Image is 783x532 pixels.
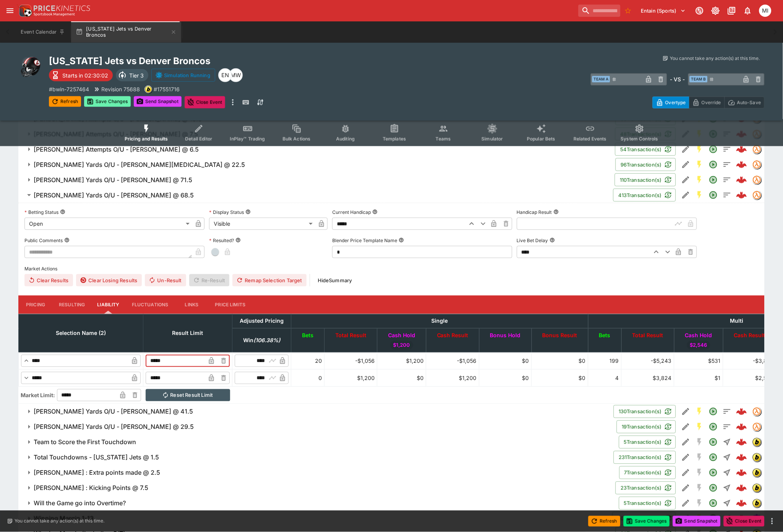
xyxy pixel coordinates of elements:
[693,4,707,18] button: Connected to PK
[230,136,265,142] span: InPlay™ Trading
[235,336,289,345] span: Win(106.38%)
[34,438,136,446] h6: Team to Score the First Touchdown
[34,469,160,477] h6: [PERSON_NAME] : Extra points made @ 2.5
[591,374,619,382] div: 4
[18,188,613,203] button: [PERSON_NAME] Yards O/U - [PERSON_NAME] @ 68.5
[693,496,707,510] button: SGM Disabled
[209,237,234,244] p: Resulted?
[253,336,280,345] em: ( 106.38 %)
[232,274,307,286] button: Remap Selection Target
[679,466,693,480] button: Edit Detail
[736,498,747,509] div: 8a2abc76-db27-48d2-9d06-4ecd516489ec
[736,452,747,463] img: logo-cerberus--red.svg
[49,85,89,93] p: Copy To Clipboard
[383,136,406,142] span: Templates
[527,136,556,142] span: Popular Bets
[175,296,209,314] button: Links
[734,496,749,511] a: 8a2abc76-db27-48d2-9d06-4ecd516489ec
[752,191,762,200] div: tradingmodel
[736,498,747,509] img: logo-cerberus--red.svg
[615,143,676,156] button: 54Transaction(s)
[517,209,552,215] p: Handicap Result
[693,173,707,187] button: SGM Enabled
[34,454,159,462] h6: Total Touchdowns - [US_STATE] Jets @ 1.5
[34,500,126,508] h6: Will the Game go into Overtime?
[145,86,152,93] div: bwin
[34,176,192,184] h6: [PERSON_NAME] Yards O/U - [PERSON_NAME] @ 71.5
[24,263,759,274] label: Market Actions
[245,209,251,215] button: Display Status
[616,482,676,495] button: 23Transaction(s)
[693,188,707,202] button: SGM Enabled
[482,357,529,365] div: $0
[679,173,693,187] button: Edit Detail
[736,190,747,201] img: logo-cerberus--red.svg
[709,191,718,200] svg: Open
[707,466,720,480] button: Open
[677,357,721,365] div: $531
[677,374,721,382] div: $1
[693,451,707,464] button: SGM Disabled
[18,435,619,450] button: Team to Score the First Touchdown
[752,160,762,169] div: tradingmodel
[209,218,315,230] div: Visible
[336,136,355,142] span: Auditing
[693,420,707,434] button: SGM Enabled
[534,374,586,382] div: $0
[679,481,693,495] button: Edit Detail
[591,357,619,365] div: 199
[725,97,765,108] button: Auto-Save
[34,161,245,169] h6: [PERSON_NAME] Yards O/U - [PERSON_NAME][MEDICAL_DATA] @ 22.5
[18,450,614,465] button: Total Touchdowns - [US_STATE] Jets @ 1.5
[753,484,761,492] img: bwin
[707,188,720,202] button: Open
[693,481,707,495] button: SGM Disabled
[615,173,676,186] button: 110Transaction(s)
[143,314,232,353] th: Result Limit
[753,160,761,169] img: tradingmodel
[622,5,634,17] button: No Bookmarks
[734,172,749,188] a: cf948fef-2f34-406a-893f-8056e9f8b6e0
[119,119,664,146] div: Event type filters
[753,499,761,508] img: bwin
[24,274,73,286] button: Clear Results
[679,405,693,419] button: Edit Detail
[482,374,529,382] div: $0
[91,296,125,314] button: Liability
[380,331,424,340] span: Cash Hold
[736,483,747,493] div: 98c355aa-1a94-459c-9019-550cc237db43
[737,99,761,107] p: Auto-Save
[726,331,774,340] span: Cash Result
[693,158,707,171] button: SGM Enabled
[624,516,670,527] button: Save Changes
[734,435,749,450] a: e1bcc53b-070d-4299-8746-36d05a0b35d2
[736,159,747,170] div: 8cce2636-0632-4a30-b48a-669f28973d67
[757,2,774,19] button: michael.wilczynski
[573,136,607,142] span: Related Events
[390,342,413,349] span: $1,200
[726,357,774,365] div: -$3,887
[707,142,720,156] button: Open
[218,68,232,82] div: Eamon Nunn
[768,517,777,526] button: more
[720,481,734,495] button: Straight
[726,374,774,382] div: $2,532
[84,96,131,107] button: Save Changes
[34,5,90,11] img: PriceKinetics
[670,75,685,83] h6: - VS -
[18,419,617,435] button: [PERSON_NAME] Yards O/U - [PERSON_NAME] @ 29.5
[679,420,693,434] button: Edit Detail
[482,136,503,142] span: Simulator
[736,406,747,417] img: logo-cerberus--red.svg
[18,296,53,314] button: Pricing
[53,296,91,314] button: Resulting
[64,238,70,243] button: Public Comments
[21,391,55,399] h3: Market Limit:
[232,314,291,328] th: Adjusted Pricing
[736,406,747,417] div: 1f6b28a5-2930-4b8e-a967-32ecb2c50e15
[619,466,676,479] button: 7Transaction(s)
[707,435,720,449] button: Open
[291,314,588,328] th: Single
[591,331,619,340] span: Bets
[709,438,718,447] svg: Open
